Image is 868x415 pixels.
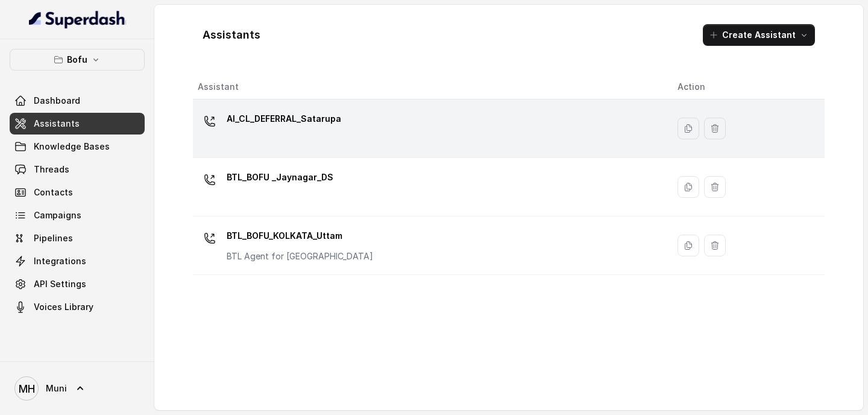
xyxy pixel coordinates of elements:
a: API Settings [10,273,145,295]
button: Bofu [10,49,145,71]
a: Dashboard [10,90,145,112]
p: BTL Agent for [GEOGRAPHIC_DATA] [227,250,373,262]
a: Assistants [10,113,145,135]
text: MH [19,382,35,395]
span: Muni [46,382,67,394]
p: BTL_BOFU _Jaynagar_DS [227,168,333,187]
a: Muni [10,372,145,405]
a: Campaigns [10,204,145,226]
h1: Assistants [203,25,260,45]
span: Assistants [34,118,80,130]
a: Threads [10,159,145,180]
a: Integrations [10,250,145,272]
p: Bofu [67,52,87,67]
span: Threads [34,163,69,176]
span: Contacts [34,186,73,198]
a: Knowledge Bases [10,136,145,157]
span: API Settings [34,278,86,290]
th: Action [668,75,825,100]
span: Voices Library [34,301,93,313]
p: AI_CL_DEFERRAL_Satarupa [227,109,341,128]
th: Assistant [193,75,668,100]
a: Contacts [10,182,145,203]
span: Pipelines [34,232,73,244]
span: Knowledge Bases [34,141,110,153]
span: Integrations [34,255,86,267]
p: BTL_BOFU_KOLKATA_Uttam [227,226,373,246]
img: light.svg [29,10,126,29]
span: Dashboard [34,95,80,107]
button: Create Assistant [703,24,815,46]
a: Pipelines [10,227,145,249]
span: Campaigns [34,209,81,221]
a: Voices Library [10,296,145,318]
